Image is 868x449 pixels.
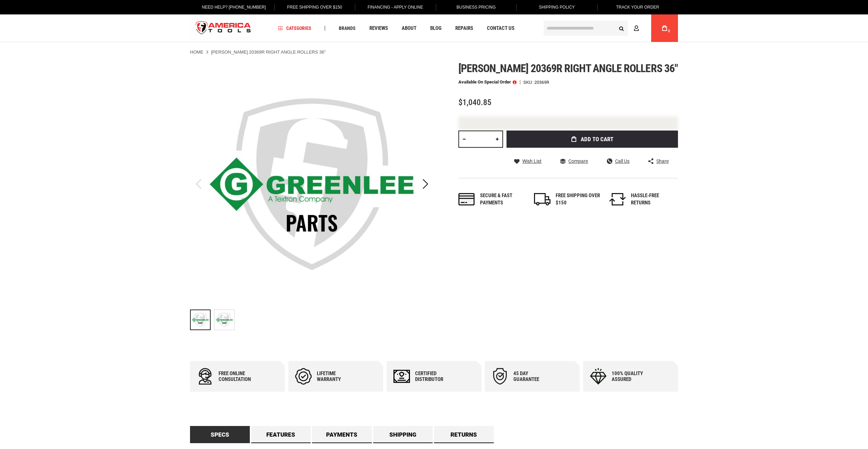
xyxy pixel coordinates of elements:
span: Contact Us [487,26,514,31]
a: Call Us [607,158,630,164]
a: Payments [312,426,372,443]
strong: [PERSON_NAME] 20369R RIGHT ANGLE ROLLERS 36" [211,49,326,55]
button: Add to Cart [507,131,678,148]
div: Next [417,62,434,306]
a: Shipping [373,426,433,443]
span: Repairs [455,26,473,31]
a: Specs [190,426,250,443]
a: Compare [560,158,588,164]
span: Compare [568,159,588,164]
span: About [402,26,416,31]
div: Secure & fast payments [480,192,525,207]
div: 100% quality assured [612,371,653,382]
div: FREE SHIPPING OVER $150 [556,192,600,207]
div: Lifetime warranty [317,371,358,382]
a: 0 [658,14,671,42]
span: 0 [668,29,670,33]
span: Wish List [522,159,542,164]
div: 45 day Guarantee [513,371,555,382]
span: Reviews [369,26,388,31]
strong: SKU [523,80,534,85]
span: Shipping Policy [539,5,575,10]
a: Categories [275,24,314,33]
a: Returns [434,426,494,443]
a: Brands [336,24,359,33]
span: Add to Cart [581,136,613,142]
a: Blog [427,24,445,33]
p: Available on Special Order [458,80,516,85]
div: 20369R [534,80,549,85]
img: returns [609,193,626,205]
a: Repairs [452,24,476,33]
span: $1,040.85 [458,98,491,107]
img: payments [458,193,475,205]
button: Search [615,22,628,35]
div: Free online consultation [219,371,260,382]
span: Categories [278,26,311,31]
img: shipping [534,193,550,205]
a: Reviews [366,24,391,33]
a: Home [190,49,203,55]
span: Share [656,159,669,164]
span: Call Us [615,159,630,164]
span: [PERSON_NAME] 20369r right angle rollers 36" [458,62,678,75]
div: HASSLE-FREE RETURNS [631,192,676,207]
a: Features [251,426,311,443]
a: Wish List [514,158,542,164]
a: About [399,24,420,33]
a: Contact Us [484,24,518,33]
a: store logo [190,15,257,41]
img: America Tools [190,15,257,41]
img: GREENLEE 20369R RIGHT ANGLE ROLLERS 36" [214,310,234,330]
img: GREENLEE 20369R RIGHT ANGLE ROLLERS 36" [190,62,434,306]
div: GREENLEE 20369R RIGHT ANGLE ROLLERS 36" [214,306,235,334]
span: Blog [430,26,442,31]
div: GREENLEE 20369R RIGHT ANGLE ROLLERS 36" [190,306,214,334]
span: Brands [339,26,356,31]
div: Certified Distributor [415,371,456,382]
